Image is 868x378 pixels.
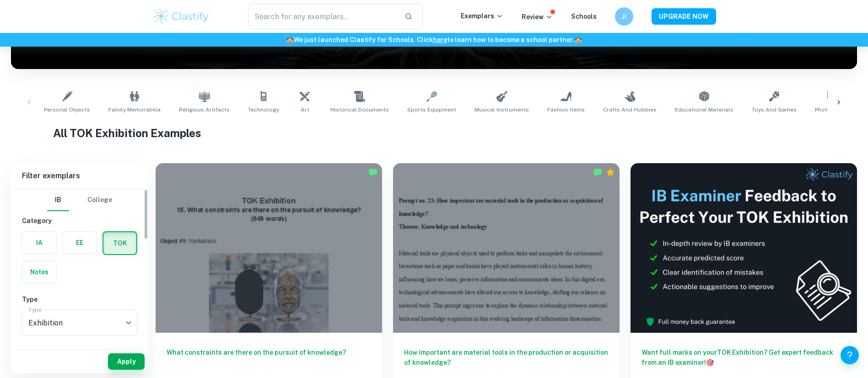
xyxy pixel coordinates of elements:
[706,359,714,366] span: 🎯
[606,168,615,177] div: Premium
[631,163,857,333] img: Thumbnail
[615,7,633,26] button: JI
[522,12,553,22] p: Review
[44,106,90,114] span: Personal Objects
[461,11,503,21] p: Exemplars
[22,261,56,283] button: Notes
[603,106,657,114] span: Crafts and Hobbies
[574,36,582,43] span: 🏫
[547,106,585,114] span: Fashion Items
[28,306,42,314] label: Type
[87,189,112,211] button: College
[474,106,529,114] span: Musical Instruments
[433,36,447,43] a: here
[248,106,279,114] span: Technology
[652,8,716,25] button: UPGRADE NOW
[152,7,210,26] img: Clastify logo
[571,13,597,20] a: Schools
[47,189,69,211] button: IB
[815,106,850,114] span: Photographs
[53,125,814,141] h1: All TOK Exhibition Examples
[11,163,148,189] h6: Filter exemplars
[407,106,456,114] span: Sports Equipment
[179,106,230,114] span: Religious Artifacts
[619,11,629,21] h6: JI
[642,347,846,367] h6: Want full marks on your TOK Exhibition ? Get expert feedback from an IB examiner!
[108,353,145,370] button: Apply
[301,106,309,114] span: Art
[22,232,56,254] button: IA
[22,310,137,335] div: Exhibition
[404,347,609,378] h6: How important are material tools in the production or acquisition of knowledge?
[167,347,371,378] h6: What constraints are there on the pursuit of knowledge?
[286,36,294,43] span: 🏫
[63,232,97,254] button: EE
[841,346,859,364] button: Help and Feedback
[368,168,377,177] img: Marked
[593,168,602,177] img: Marked
[330,106,389,114] span: Historical Documents
[47,189,112,211] div: Filter type choice
[675,106,733,114] span: Educational Materials
[108,106,161,114] span: Family Memorabilia
[22,294,137,304] h6: Type
[2,35,866,45] h6: We just launched Clastify for Schools. Click to learn how to become a school partner.
[752,106,797,114] span: Toys and Games
[103,232,136,254] button: TOK
[22,216,137,226] h6: Category
[248,4,398,29] input: Search for any exemplars...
